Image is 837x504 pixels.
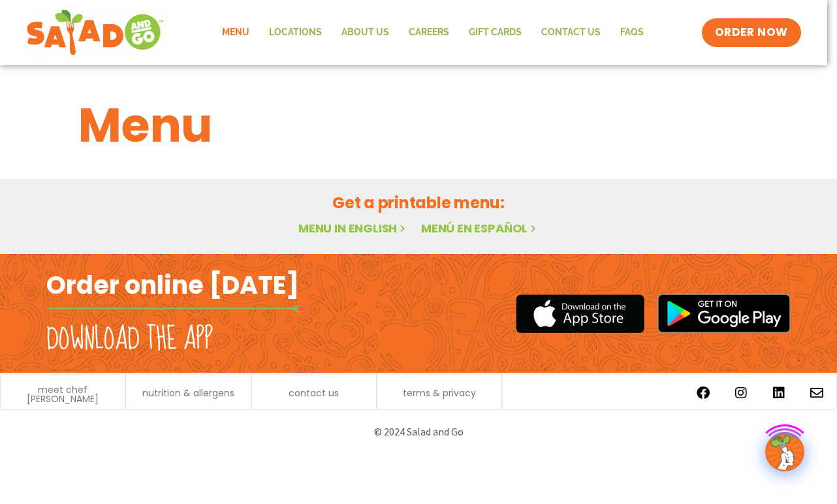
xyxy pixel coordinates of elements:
h2: Order online [DATE] [46,269,299,301]
img: appstore [516,292,644,335]
a: contact us [289,388,339,398]
p: © 2024 Salad and Go [53,423,784,441]
a: FAQs [610,18,654,48]
a: About Us [332,18,399,48]
a: Menu in English [298,220,408,236]
a: Locations [259,18,332,48]
h2: Download the app [46,321,213,358]
h2: Get a printable menu: [78,191,759,214]
h1: Menu [78,90,759,161]
a: Contact Us [531,18,610,48]
a: Menú en español [421,220,539,236]
a: GIFT CARDS [459,18,531,48]
img: google_play [657,294,791,333]
a: terms & privacy [403,388,476,398]
a: Menu [212,18,259,48]
a: Careers [399,18,459,48]
nav: Menu [212,18,654,48]
span: ORDER NOW [715,25,788,40]
img: new-SAG-logo-768×292 [26,7,164,59]
a: meet chef [PERSON_NAME] [7,385,118,403]
img: fork [46,305,308,312]
a: nutrition & allergens [142,388,234,398]
a: ORDER NOW [702,18,801,47]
